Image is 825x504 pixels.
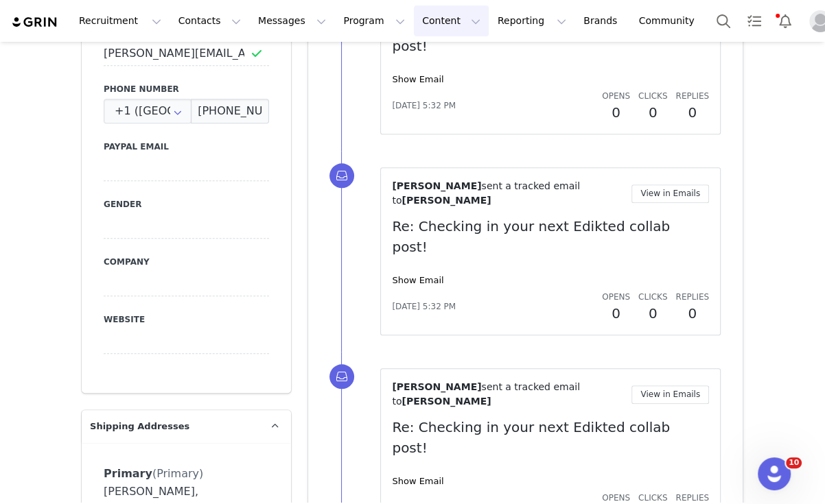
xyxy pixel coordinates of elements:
[402,396,491,407] span: [PERSON_NAME]
[11,11,388,26] body: Rich Text Area. Press ALT-0 for help.
[631,5,709,36] a: Community
[708,5,739,36] button: Search
[631,184,709,203] button: View in Emails
[602,493,630,503] span: Opens
[392,300,456,313] span: [DATE] 5:32 PM
[602,102,630,123] h2: 0
[392,99,456,112] span: [DATE] 5:32 PM
[392,180,580,206] span: sent a tracked email to
[675,303,709,324] h2: 0
[638,91,667,101] span: Clicks
[638,292,667,302] span: Clicks
[602,292,630,302] span: Opens
[90,420,189,433] span: Shipping Addresses
[392,417,709,458] p: Re: Checking in your next Edikted collab post!
[675,102,709,123] h2: 0
[739,5,769,36] a: Tasks
[191,99,269,123] input: (XXX) XXX-XXXX
[631,385,709,404] button: View in Emails
[104,467,152,480] span: Primary
[675,292,709,302] span: Replies
[104,256,269,268] label: Company
[392,476,443,486] a: Show Email
[675,91,709,101] span: Replies
[638,303,667,324] h2: 0
[71,5,170,36] button: Recruitment
[392,275,443,285] a: Show Email
[638,493,667,503] span: Clicks
[575,5,629,36] a: Brands
[104,198,269,211] label: Gender
[402,195,491,206] span: [PERSON_NAME]
[170,5,249,36] button: Contacts
[11,16,59,29] img: grin logo
[392,74,443,84] a: Show Email
[104,141,269,153] label: Paypal Email
[602,303,630,324] h2: 0
[414,5,489,36] button: Content
[489,5,574,36] button: Reporting
[770,5,800,36] button: Notifications
[758,457,791,490] iframe: Intercom live chat
[638,102,667,123] h2: 0
[392,381,580,407] span: sent a tracked email to
[104,41,269,66] input: Email Address
[104,313,269,326] label: Website
[104,99,191,123] input: Country
[104,99,191,123] div: United States
[392,381,481,392] span: [PERSON_NAME]
[392,180,481,191] span: [PERSON_NAME]
[250,5,334,36] button: Messages
[786,457,802,468] span: 10
[602,91,630,101] span: Opens
[392,216,709,257] p: Re: Checking in your next Edikted collab post!
[104,83,269,95] label: Phone Number
[152,467,203,480] span: (Primary)
[335,5,413,36] button: Program
[675,493,709,503] span: Replies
